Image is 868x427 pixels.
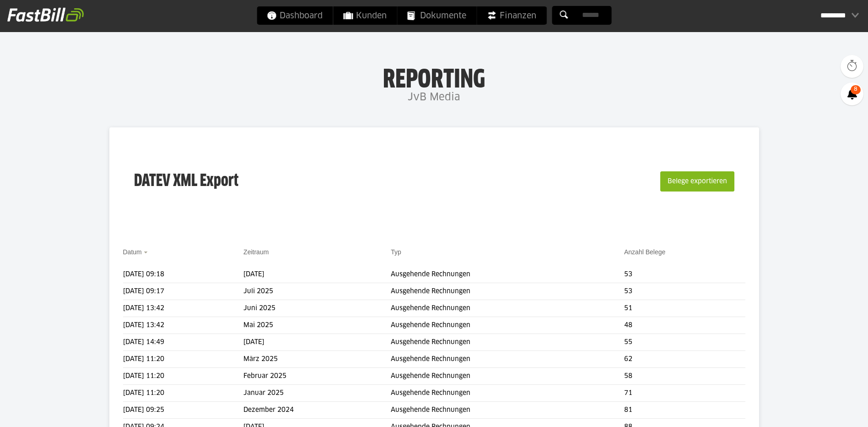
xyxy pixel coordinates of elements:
[624,368,745,385] td: 58
[7,7,84,22] img: fastbill_logo_white.png
[391,300,624,317] td: Ausgehende Rechnungen
[123,385,244,402] td: [DATE] 11:20
[624,351,745,368] td: 62
[243,334,391,351] td: [DATE]
[391,266,624,283] td: Ausgehende Rechnungen
[660,171,734,192] button: Belege exportieren
[123,317,244,334] td: [DATE] 13:42
[123,266,244,283] td: [DATE] 09:18
[92,65,776,88] h1: Reporting
[624,300,745,317] td: 51
[391,317,624,334] td: Ausgehende Rechnungen
[123,334,244,351] td: [DATE] 14:49
[123,368,244,385] td: [DATE] 11:20
[134,152,238,211] h3: DATEV XML Export
[123,283,244,300] td: [DATE] 09:17
[851,85,861,94] span: 8
[243,266,391,283] td: [DATE]
[391,368,624,385] td: Ausgehende Rechnungen
[391,385,624,402] td: Ausgehende Rechnungen
[624,266,745,283] td: 53
[243,385,391,402] td: Januar 2025
[391,248,401,256] a: Typ
[397,6,476,25] a: Dokumente
[624,402,745,419] td: 81
[841,82,863,105] a: 8
[243,248,269,256] a: Zeitraum
[624,283,745,300] td: 53
[144,252,150,253] img: sort_desc.gif
[267,6,323,25] span: Dashboard
[391,334,624,351] td: Ausgehende Rechnungen
[243,317,391,334] td: Mai 2025
[477,6,546,25] a: Finanzen
[624,385,745,402] td: 71
[257,6,333,25] a: Dashboard
[243,402,391,419] td: Dezember 2024
[123,351,244,368] td: [DATE] 11:20
[333,6,397,25] a: Kunden
[243,283,391,300] td: Juli 2025
[391,283,624,300] td: Ausgehende Rechnungen
[624,334,745,351] td: 55
[624,317,745,334] td: 48
[243,300,391,317] td: Juni 2025
[123,248,142,256] a: Datum
[343,6,387,25] span: Kunden
[391,402,624,419] td: Ausgehende Rechnungen
[624,248,665,256] a: Anzahl Belege
[487,6,536,25] span: Finanzen
[123,402,244,419] td: [DATE] 09:25
[123,300,244,317] td: [DATE] 13:42
[798,400,859,422] iframe: Öffnet ein Widget, in dem Sie weitere Informationen finden
[243,351,391,368] td: März 2025
[407,6,466,25] span: Dokumente
[391,351,624,368] td: Ausgehende Rechnungen
[243,368,391,385] td: Februar 2025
